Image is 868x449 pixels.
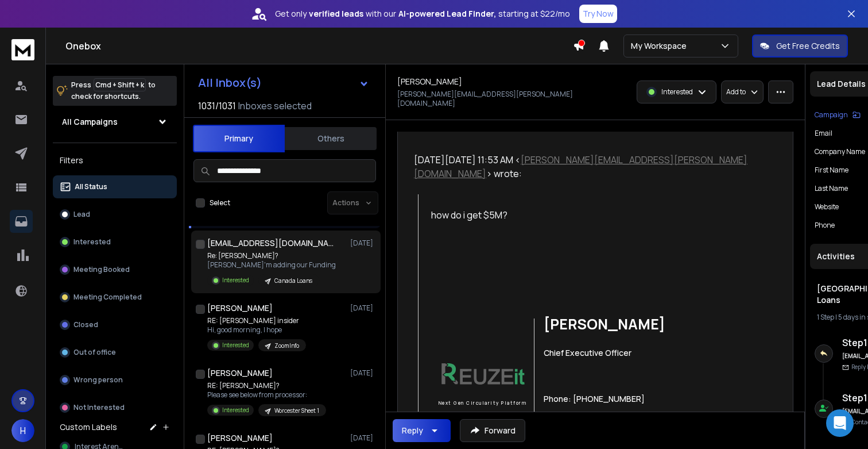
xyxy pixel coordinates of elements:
[73,237,111,247] p: Interested
[815,202,839,212] p: website
[285,126,377,151] button: Others
[73,293,142,302] p: Meeting Completed
[350,369,376,378] p: [DATE]
[815,147,865,156] p: Company Name
[397,90,592,108] p: [PERSON_NAME][EMAIL_ADDRESS][PERSON_NAME][DOMAIN_NAME]
[583,8,614,20] p: Try Now
[53,152,177,168] h3: Filters
[73,348,116,357] p: Out of office
[222,341,249,350] p: Interested
[544,393,645,404] span: Phone: [PHONE_NUMBER]
[207,302,273,314] h1: [PERSON_NAME]
[414,153,749,181] div: [DATE][DATE] 11:53 AM < > wrote:
[752,34,848,57] button: Get Free Credits
[815,221,835,230] p: Phone
[60,421,117,433] h3: Custom Labels
[210,198,230,208] label: Select
[431,208,750,222] div: how do i get $5M?
[815,129,832,138] p: Email
[53,396,177,419] button: Not Interested
[207,325,306,335] p: Hi, good morning, I hope
[189,71,378,94] button: All Inbox(s)
[53,313,177,336] button: Closed
[94,78,146,91] span: Cmd + Shift + k
[11,39,34,60] img: logo
[402,425,423,436] div: Reply
[53,341,177,364] button: Out of office
[393,419,451,442] button: Reply
[414,153,747,180] a: [PERSON_NAME][EMAIL_ADDRESS][PERSON_NAME][DOMAIN_NAME]
[238,99,312,113] h3: Inboxes selected
[826,409,854,437] div: Open Intercom Messenger
[397,76,462,87] h1: [PERSON_NAME]
[631,40,691,52] p: My Workspace
[776,40,840,52] p: Get Free Credits
[544,318,833,324] span: [PERSON_NAME]
[73,375,123,385] p: Wrong person
[274,406,319,415] p: Worcester Sheet 1
[544,347,631,358] span: Chief Executive Officer
[207,432,273,444] h1: [PERSON_NAME]
[815,184,848,193] p: Last Name
[207,367,273,379] h1: [PERSON_NAME]
[207,316,306,325] p: RE: [PERSON_NAME] insider
[53,231,177,254] button: Interested
[53,175,177,198] button: All Status
[815,110,861,120] button: Campaign
[274,341,299,350] p: ZoomInfo
[11,419,34,442] button: H
[207,381,326,390] p: RE: [PERSON_NAME]?
[350,304,376,313] p: [DATE]
[65,39,573,53] h1: Onebox
[193,125,285,152] button: Primary
[815,166,848,175] p: First Name
[274,277,312,285] p: Canada Loans
[437,400,529,406] div: Next Gen Circularity Platform
[53,369,177,392] button: Wrong person
[198,99,236,113] span: 1031 / 1031
[198,77,262,89] h1: All Inbox(s)
[726,87,746,97] p: Add to
[75,182,107,191] p: All Status
[207,390,326,400] p: Please see below from processor:
[815,110,848,120] p: Campaign
[398,8,496,20] strong: AI-powered Lead Finder,
[207,237,334,249] h1: [EMAIL_ADDRESS][DOMAIN_NAME] +1
[207,251,336,260] p: Re: [PERSON_NAME]?
[73,320,98,329] p: Closed
[73,403,125,412] p: Not Interested
[71,79,156,102] p: Press to check for shortcuts.
[350,433,376,443] p: [DATE]
[817,312,834,322] span: 1 Step
[309,8,363,20] strong: verified leads
[460,419,525,442] button: Forward
[207,260,336,270] p: [PERSON_NAME]'m adding our Funding
[350,239,376,248] p: [DATE]
[73,210,90,219] p: Lead
[53,203,177,226] button: Lead
[53,258,177,281] button: Meeting Booked
[73,265,130,274] p: Meeting Booked
[661,87,693,97] p: Interested
[53,110,177,133] button: All Campaigns
[222,406,249,415] p: Interested
[817,78,866,90] p: Lead Details
[437,360,529,389] img: reuzeit_logo_new_gray_vector.svg
[222,276,249,285] p: Interested
[62,116,118,128] h1: All Campaigns
[579,5,617,23] button: Try Now
[53,286,177,309] button: Meeting Completed
[275,8,570,20] p: Get only with our starting at $22/mo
